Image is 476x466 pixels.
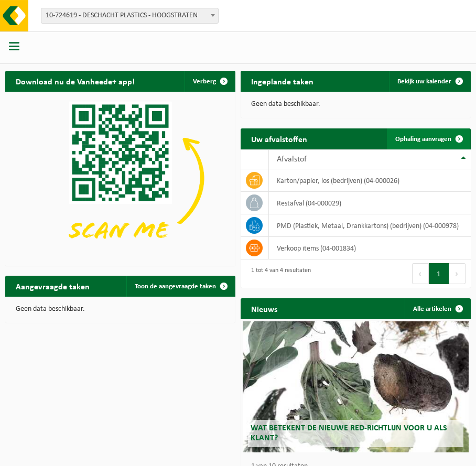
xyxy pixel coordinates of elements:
a: Bekijk uw kalender [389,71,470,92]
h2: Ingeplande taken [241,71,324,91]
button: 1 [429,263,449,284]
p: Geen data beschikbaar. [16,306,225,313]
h2: Aangevraagde taken [5,276,100,296]
img: Download de VHEPlus App [5,92,235,264]
span: Wat betekent de nieuwe RED-richtlijn voor u als klant? [251,424,447,442]
span: 10-724619 - DESCHACHT PLASTICS - HOOGSTRATEN [41,8,219,24]
td: PMD (Plastiek, Metaal, Drankkartons) (bedrijven) (04-000978) [269,214,471,237]
span: Ophaling aanvragen [395,136,451,143]
span: Verberg [193,78,216,85]
td: restafval (04-000029) [269,192,471,214]
h2: Nieuws [241,298,288,319]
h2: Download nu de Vanheede+ app! [5,71,145,91]
a: Ophaling aanvragen [387,128,470,149]
span: Afvalstof [277,155,307,164]
button: Previous [412,263,429,284]
button: Next [449,263,466,284]
td: karton/papier, los (bedrijven) (04-000026) [269,169,471,192]
div: 1 tot 4 van 4 resultaten [246,262,311,285]
span: 10-724619 - DESCHACHT PLASTICS - HOOGSTRATEN [41,8,218,23]
span: Bekijk uw kalender [397,78,451,85]
button: Verberg [185,71,234,92]
a: Toon de aangevraagde taken [126,276,234,297]
a: Alle artikelen [405,298,470,319]
p: Geen data beschikbaar. [251,101,460,108]
td: verkoop items (04-001834) [269,237,471,259]
h2: Uw afvalstoffen [241,128,318,149]
span: Toon de aangevraagde taken [135,283,216,290]
a: Wat betekent de nieuwe RED-richtlijn voor u als klant? [243,321,468,452]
